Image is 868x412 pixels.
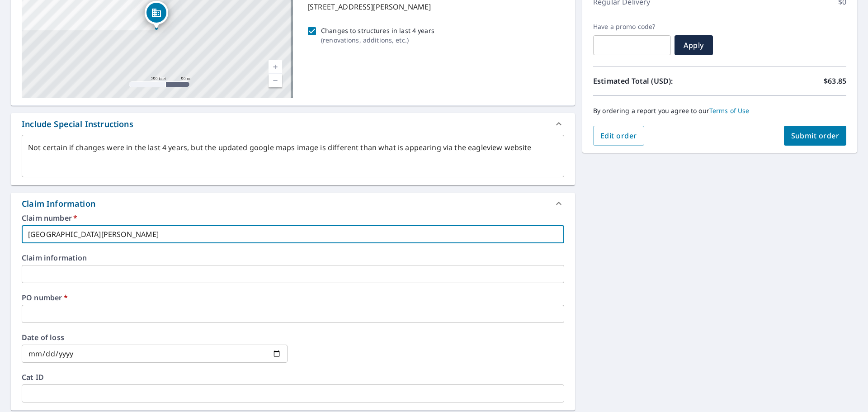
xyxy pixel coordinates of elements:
[593,126,644,146] button: Edit order
[791,131,840,141] span: Submit order
[22,118,133,130] div: Include Special Instructions
[824,76,846,86] p: $63.85
[145,1,168,29] div: Dropped pin, building 1, Commercial property, 120 Fort Donelson Shores Rd Dover, TN 37058
[593,76,720,86] p: Estimated Total (USD):
[22,334,288,341] label: Date of loss
[269,60,282,74] a: Current Level 17, Zoom In
[593,23,671,31] label: Have a promo code?
[682,40,706,50] span: Apply
[22,254,564,261] label: Claim information
[28,143,558,169] textarea: Not certain if changes were in the last 4 years, but the updated google maps image is different t...
[600,131,637,141] span: Edit order
[307,1,561,12] p: [STREET_ADDRESS][PERSON_NAME]
[11,113,575,135] div: Include Special Instructions
[321,26,434,35] p: Changes to structures in last 4 years
[675,35,713,55] button: Apply
[11,193,575,214] div: Claim Information
[784,126,847,146] button: Submit order
[22,374,564,381] label: Cat ID
[593,107,846,115] p: By ordering a report you agree to our
[22,198,95,210] div: Claim Information
[709,106,750,115] a: Terms of Use
[22,294,564,301] label: PO number
[269,74,282,87] a: Current Level 17, Zoom Out
[22,214,564,222] label: Claim number
[321,35,434,45] p: ( renovations, additions, etc. )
